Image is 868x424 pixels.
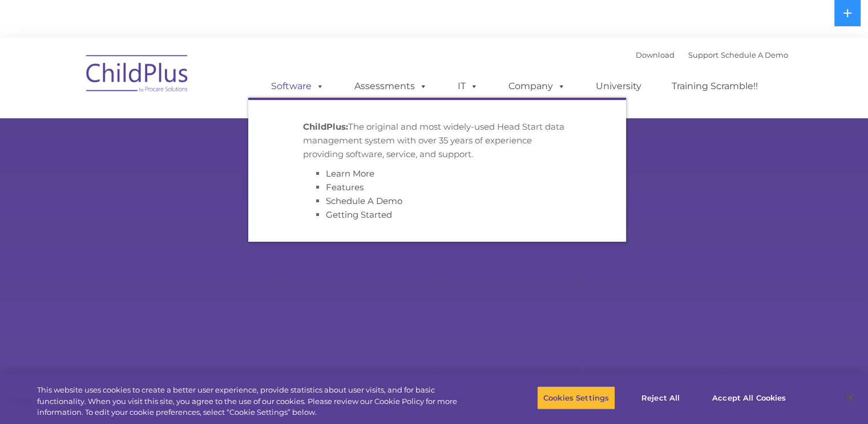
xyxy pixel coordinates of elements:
p: The original and most widely-used Head Start data management system with over 35 years of experie... [303,120,571,161]
a: Company [497,75,577,98]
span: Phone number [159,122,207,131]
img: ChildPlus by Procare Solutions [80,47,195,104]
a: Download [636,50,675,59]
button: Cookies Settings [537,386,615,410]
a: Software [260,75,336,98]
button: Reject All [625,386,696,410]
span: Last name [159,75,193,84]
a: Features [326,182,364,193]
strong: ChildPlus: [303,121,348,132]
a: Learn More [326,168,374,179]
a: Schedule A Demo [721,50,788,59]
a: IT [446,75,490,98]
a: Support [688,50,718,59]
div: This website uses cookies to create a better user experience, provide statistics about user visit... [37,385,478,418]
button: Close [837,385,862,410]
a: University [584,75,653,98]
a: Assessments [343,75,439,98]
font: | [636,50,788,59]
button: Accept All Cookies [706,386,792,410]
a: Getting Started [326,209,392,220]
a: Training Scramble!! [660,75,769,98]
a: Schedule A Demo [326,195,402,206]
